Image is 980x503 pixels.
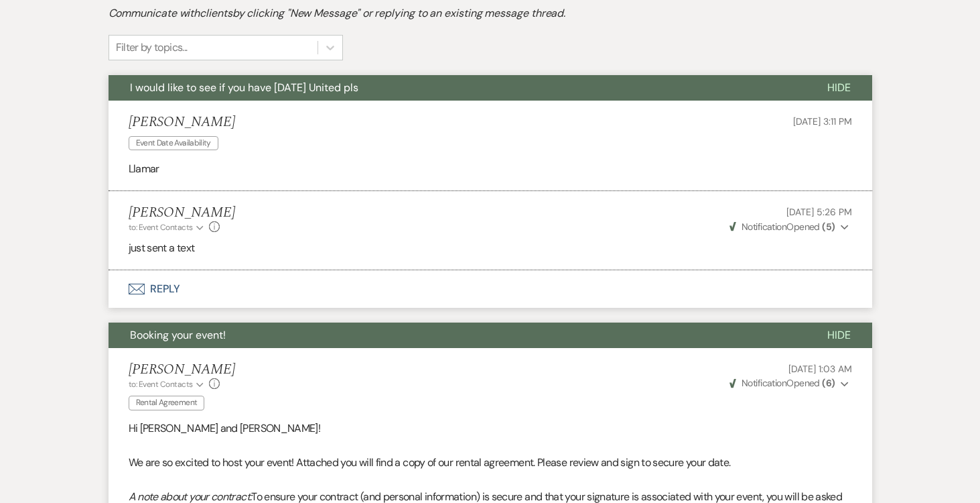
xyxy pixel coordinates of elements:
[822,221,835,233] strong: ( 5 )
[109,323,806,348] button: Booking your event!
[129,455,731,469] span: We are so excited to host your event! Attached you will find a copy of our rental agreement. Plea...
[129,379,193,390] span: to: Event Contacts
[827,328,851,342] span: Hide
[129,378,206,390] button: to: Event Contacts
[129,136,218,150] span: Event Date Availability
[129,114,235,131] h5: [PERSON_NAME]
[109,270,872,308] button: Reply
[109,5,872,21] h2: Communicate with clients by clicking "New Message" or replying to an existing message thread.
[129,221,206,233] button: to: Event Contacts
[729,377,835,389] span: Opened
[788,363,851,375] span: [DATE] 1:03 AM
[129,160,852,178] p: Llamar
[109,75,806,101] button: I would like to see if you have [DATE] United pls
[129,205,235,221] h5: [PERSON_NAME]
[827,80,851,95] span: Hide
[727,376,852,390] button: NotificationOpened (6)
[129,420,852,437] p: Hi [PERSON_NAME] and [PERSON_NAME]!
[727,220,852,234] button: NotificationOpened (5)
[129,239,852,257] p: just sent a text
[729,221,835,233] span: Opened
[130,80,358,95] span: I would like to see if you have [DATE] United pls
[116,40,188,56] div: Filter by topics...
[793,115,851,127] span: [DATE] 3:11 PM
[742,221,786,233] span: Notification
[822,377,835,389] strong: ( 6 )
[129,222,193,233] span: to: Event Contacts
[742,377,786,389] span: Notification
[129,396,205,410] span: Rental Agreement
[130,328,226,342] span: Booking your event!
[806,323,872,348] button: Hide
[786,206,851,218] span: [DATE] 5:26 PM
[806,75,872,101] button: Hide
[129,361,235,378] h5: [PERSON_NAME]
